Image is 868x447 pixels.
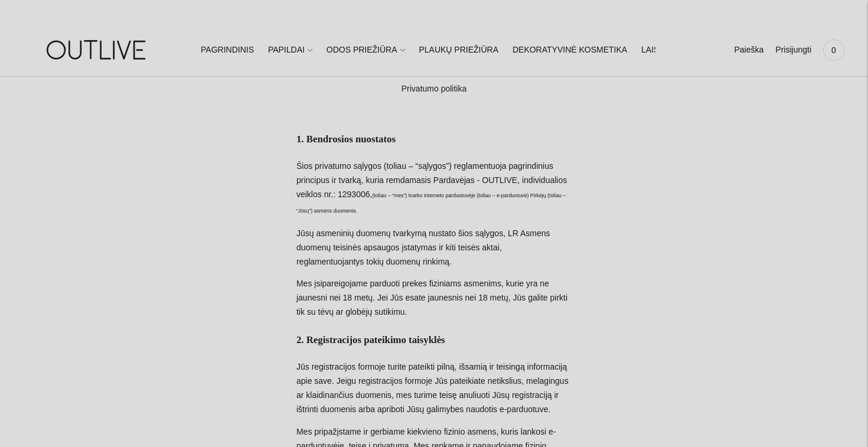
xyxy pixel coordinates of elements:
p: Jūs registracijos formoje turite pateikti pilną, išsamią ir teisingą informaciją apie save. Jeigu... [296,360,572,417]
strong: 1. Bendrosios nuostatos [296,133,396,145]
a: Paieška [734,37,763,63]
a: LAISVALAIKIUI [641,37,706,63]
h1: Privatumo politika [296,82,572,96]
a: ODOS PRIEŽIŪRA [327,37,405,63]
a: PAGRINDINIS [201,37,254,63]
span: (toliau – “mes”) tvarko interneto parduotuvėje (toliau – e-parduotuvė) Pirkėjų (toliau – “Jūsų”) ... [296,192,566,214]
p: Mes įsipareigojame parduoti prekes fiziniams asmenims, kurie yra ne jaunesni nei 18 metų. Jei Jūs... [296,277,572,319]
p: Jūsų asmeninių duomenų tvarkymą nustato šios sąlygos, LR Asmens duomenų teisinės apsaugos įstatym... [296,227,572,269]
a: 0 [823,37,844,63]
a: PLAUKŲ PRIEŽIŪRA [419,37,498,63]
a: DEKORATYVINĖ KOSMETIKA [513,37,627,63]
img: OUTLIVE [24,30,171,70]
span: 0 [825,42,842,58]
a: Prisijungti [775,37,811,63]
p: Šios privatumo sąlygos (toliau – “sąlygos”) reglamentuoja pagrindinius principus ir tvarką, kuria... [296,159,572,218]
a: PAPILDAI [268,37,312,63]
strong: 2. Registracijos pateikimo taisyklės [296,334,445,345]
